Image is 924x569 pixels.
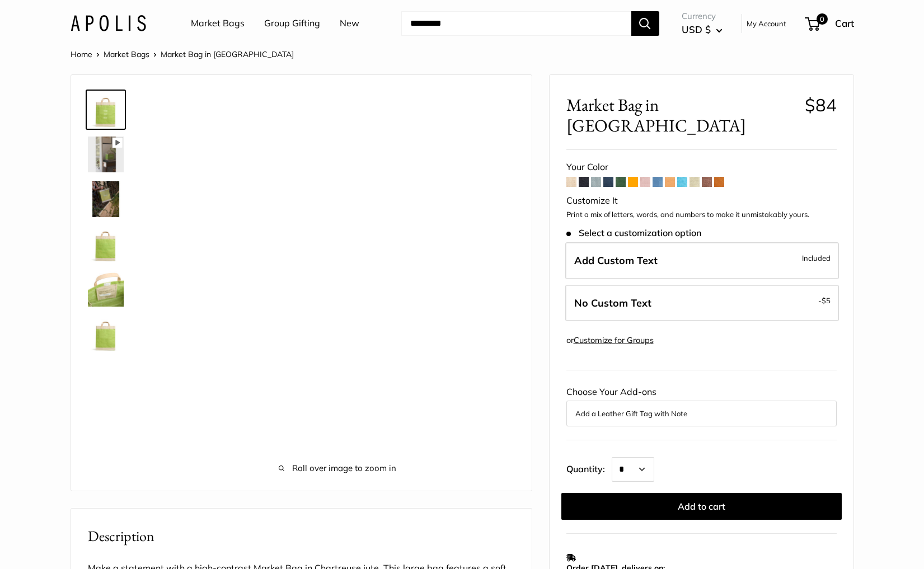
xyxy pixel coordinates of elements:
span: Market Bag in [GEOGRAPHIC_DATA] [161,49,294,59]
a: Market Bag in Chartreuse [86,313,126,354]
img: Market Bag in Chartreuse [88,316,124,351]
img: Apolis [71,15,146,31]
span: Included [802,251,831,265]
span: Currency [682,8,723,24]
a: Market Bag in Chartreuse [86,224,126,264]
span: Roll over image to zoom in [161,460,515,476]
a: New [340,15,359,32]
label: Add Custom Text [565,242,839,279]
div: Choose Your Add-ons [566,384,837,426]
a: Market Bag in Chartreuse [86,90,126,130]
span: - [818,294,831,307]
div: Customize It [566,192,837,209]
nav: Breadcrumb [71,47,294,62]
a: Market Bag in Chartreuse [86,179,126,219]
span: Market Bag in [GEOGRAPHIC_DATA] [566,95,796,136]
button: Add a Leather Gift Tag with Note [575,407,828,420]
span: Add Custom Text [574,254,658,267]
img: Market Bag in Chartreuse [88,181,124,217]
img: Market Bag in Chartreuse [88,137,124,172]
img: Market Bag in Chartreuse [88,92,124,128]
p: Print a mix of letters, words, and numbers to make it unmistakably yours. [566,209,837,220]
span: Cart [835,17,854,29]
span: Select a customization option [566,228,701,238]
span: 0 [816,13,827,25]
a: Customize for Groups [574,335,654,345]
label: Leave Blank [565,285,839,322]
a: Group Gifting [264,15,320,32]
span: USD $ [682,23,711,35]
div: Your Color [566,159,837,176]
span: $84 [805,94,837,116]
img: Market Bag in Chartreuse [88,271,124,307]
button: Search [631,11,659,36]
button: USD $ [682,21,723,39]
a: 0 Cart [806,15,854,32]
div: or [566,333,654,348]
a: Home [71,49,92,59]
a: Market Bags [191,15,245,32]
img: Market Bag in Chartreuse [88,226,124,262]
label: Quantity: [566,454,612,482]
button: Add to cart [561,493,842,520]
span: No Custom Text [574,297,651,309]
input: Search... [401,11,631,36]
a: Market Bags [104,49,149,59]
a: Market Bag in Chartreuse [86,269,126,309]
h2: Description [88,525,515,547]
span: $5 [822,296,831,305]
a: My Account [747,17,786,30]
a: Market Bag in Chartreuse [86,134,126,175]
